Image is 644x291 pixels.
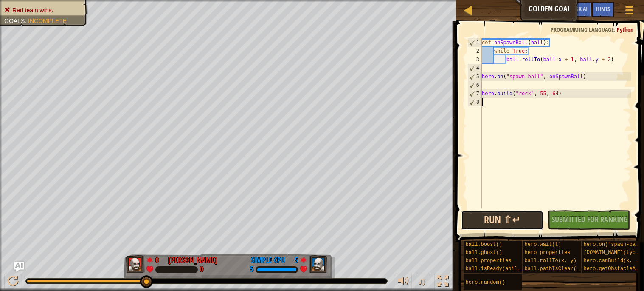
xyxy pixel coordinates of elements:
span: : [25,17,28,24]
span: Python [617,26,633,34]
div: 0 [155,255,164,262]
span: hero properties [525,250,571,256]
button: Adjust volume [395,274,412,291]
button: Run ⇧↵ [461,211,543,230]
span: ball.pathIsClear(x, y) [525,266,592,272]
span: Red team wins. [12,7,53,14]
div: 5 [468,72,482,81]
button: Show game menu [619,2,640,22]
div: 0 [200,266,203,274]
button: ♫ [416,274,430,291]
span: ball.rollTo(x, y) [525,258,577,264]
button: Ctrl + P: Play [4,274,21,291]
span: Ask AI [573,5,588,13]
div: Simple CPU [251,255,285,266]
div: 7 [468,89,482,98]
span: hero.wait(t) [525,242,561,248]
button: Ask AI [14,262,24,272]
span: hero.random() [466,280,506,285]
span: Incomplete [28,17,67,24]
div: 5 [250,266,253,274]
span: Programming language [551,26,614,34]
span: Hints [596,5,610,13]
img: thang_avatar_frame.png [126,255,145,273]
button: Ask AI [569,2,592,17]
div: 2 [467,47,482,55]
span: : [614,26,617,34]
div: 8 [468,98,482,106]
div: [PERSON_NAME] [168,255,217,266]
button: Toggle fullscreen [434,274,451,291]
span: ball properties [466,258,512,264]
span: ball.isReady(ability) [466,266,530,272]
div: 3 [467,55,482,64]
img: thang_avatar_frame.png [308,255,327,273]
span: hero.canBuild(x, y) [584,258,642,264]
div: 4 [468,64,482,72]
span: ♫ [418,275,426,288]
span: ball.ghost() [466,250,502,256]
span: ball.boost() [466,242,502,248]
div: 5 [290,255,298,262]
div: 6 [468,81,482,89]
div: 1 [468,38,482,47]
span: Goals [4,17,25,24]
li: Red team wins. [4,6,82,14]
